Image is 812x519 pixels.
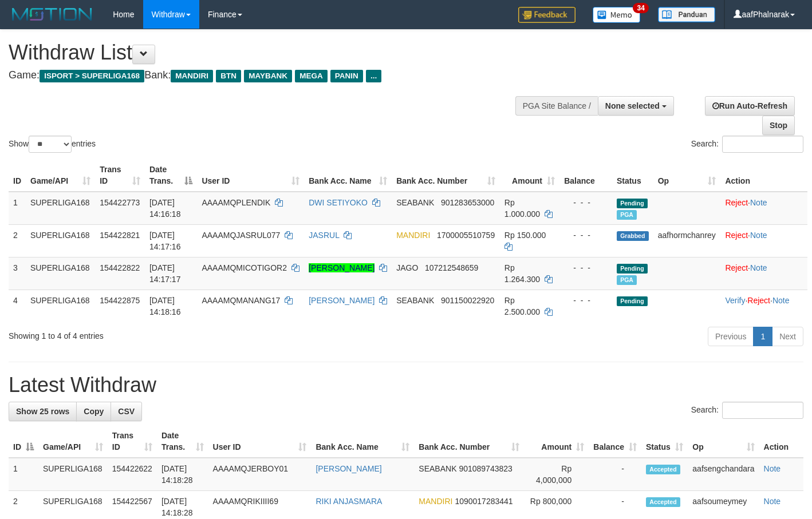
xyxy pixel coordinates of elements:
[691,402,803,419] label: Search:
[720,159,807,192] th: Action
[720,192,807,225] td: ·
[612,159,653,192] th: Status
[216,70,241,82] span: BTN
[396,263,418,272] span: JAGO
[725,296,745,305] a: Verify
[197,159,304,192] th: User ID: activate to sort column ascending
[772,296,790,305] a: Note
[396,231,430,240] span: MANDIRI
[309,296,375,305] a: [PERSON_NAME]
[392,159,500,192] th: Bank Acc. Number: activate to sort column ascending
[653,224,721,257] td: aafhormchanrey
[762,116,795,135] a: Stop
[157,425,208,458] th: Date Trans.: activate to sort column ascending
[504,263,540,284] span: Rp 1.264.300
[524,458,589,491] td: Rp 4,000,000
[722,402,803,419] input: Search:
[304,159,392,192] th: Bank Acc. Name: activate to sort column ascending
[108,458,157,491] td: 154422622
[414,425,524,458] th: Bank Acc. Number: activate to sort column ascending
[753,327,772,346] a: 1
[500,159,559,192] th: Amount: activate to sort column ascending
[9,159,26,192] th: ID
[309,198,368,207] a: DWI SETIYOKO
[9,374,803,397] h1: Latest Withdraw
[9,458,38,491] td: 1
[725,263,748,272] a: Reject
[564,197,608,208] div: - - -
[157,458,208,491] td: [DATE] 14:18:28
[202,198,270,207] span: AAAAMQPLENDIK
[764,464,781,473] a: Note
[589,458,641,491] td: -
[504,231,546,240] span: Rp 150.000
[504,296,540,316] span: Rp 2.500.000
[149,296,181,316] span: [DATE] 14:18:16
[100,231,140,240] span: 154422821
[9,290,26,322] td: 4
[9,326,330,342] div: Showing 1 to 4 of 4 entries
[722,136,803,153] input: Search:
[459,464,512,473] span: Copy 901089743823 to clipboard
[9,425,38,458] th: ID: activate to sort column descending
[720,290,807,322] td: · ·
[759,425,803,458] th: Action
[9,136,96,153] label: Show entries
[705,96,795,116] a: Run Auto-Refresh
[750,263,767,272] a: Note
[38,425,108,458] th: Game/API: activate to sort column ascending
[9,6,96,23] img: MOTION_logo.png
[202,296,280,305] span: AAAAMQMANANG17
[441,198,494,207] span: Copy 901283653000 to clipboard
[598,96,674,116] button: None selected
[646,465,680,474] span: Accepted
[633,3,648,13] span: 34
[617,231,649,241] span: Grabbed
[515,96,598,116] div: PGA Site Balance /
[617,210,637,220] span: Marked by aafsengchandara
[84,407,104,416] span: Copy
[725,231,748,240] a: Reject
[149,198,181,219] span: [DATE] 14:16:18
[617,264,648,274] span: Pending
[772,327,803,346] a: Next
[9,257,26,290] td: 3
[564,229,608,241] div: - - -
[653,159,721,192] th: Op: activate to sort column ascending
[95,159,145,192] th: Trans ID: activate to sort column ascending
[617,296,648,306] span: Pending
[725,198,748,207] a: Reject
[691,136,803,153] label: Search:
[208,425,312,458] th: User ID: activate to sort column ascending
[149,231,181,251] span: [DATE] 14:17:16
[244,70,292,82] span: MAYBANK
[9,402,77,421] a: Show 25 rows
[202,231,280,240] span: AAAAMQJASRUL077
[425,263,478,272] span: Copy 107212548659 to clipboard
[646,497,680,507] span: Accepted
[720,257,807,290] td: ·
[455,497,513,506] span: Copy 1090017283441 to clipboard
[100,198,140,207] span: 154422773
[316,464,381,473] a: [PERSON_NAME]
[396,198,434,207] span: SEABANK
[564,295,608,306] div: - - -
[437,231,495,240] span: Copy 1700005510759 to clipboard
[524,425,589,458] th: Amount: activate to sort column ascending
[688,425,759,458] th: Op: activate to sort column ascending
[330,70,363,82] span: PANIN
[149,263,181,284] span: [DATE] 14:17:17
[16,407,69,416] span: Show 25 rows
[100,296,140,305] span: 154422875
[9,41,530,64] h1: Withdraw List
[708,327,754,346] a: Previous
[564,262,608,274] div: - - -
[40,70,144,82] span: ISPORT > SUPERLIGA168
[504,198,540,219] span: Rp 1.000.000
[26,290,95,322] td: SUPERLIGA168
[593,7,641,23] img: Button%20Memo.svg
[208,458,312,491] td: AAAAMQJERBOY01
[311,425,414,458] th: Bank Acc. Name: activate to sort column ascending
[26,159,95,192] th: Game/API: activate to sort column ascending
[641,425,688,458] th: Status: activate to sort column ascending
